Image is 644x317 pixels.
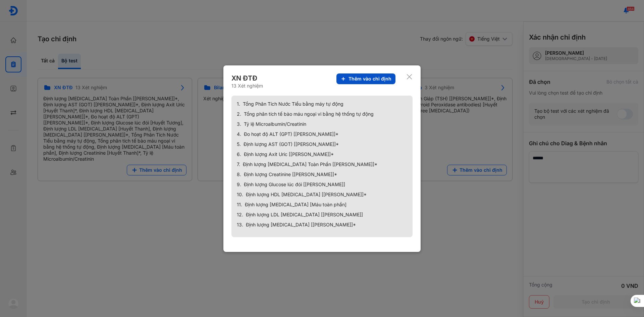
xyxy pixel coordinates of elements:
span: Đo hoạt độ ALT (GPT) [[PERSON_NAME]]* [244,131,338,137]
span: Định lượng Creatinine [[PERSON_NAME]]* [244,171,337,177]
span: Tỷ lệ Microalbumin/Creatinin [244,121,306,127]
span: 3. [237,121,241,127]
span: 11. [237,202,242,208]
span: 6. [237,151,241,157]
span: 8. [237,171,241,177]
span: Định lượng LDL [MEDICAL_DATA] [[PERSON_NAME]] [246,212,363,218]
span: Thêm vào chỉ định [348,76,391,82]
span: Định lượng [MEDICAL_DATA] [Máu toàn phần] [245,202,346,208]
span: Định lượng Axit Uric [[PERSON_NAME]]* [244,151,334,157]
span: Tổng phân tích tế bào máu ngoại vi bằng hệ thống tự động [244,111,374,117]
span: 12. [237,212,243,218]
span: Định lượng HDL [MEDICAL_DATA] [[PERSON_NAME]]* [246,192,367,198]
span: Định lượng [MEDICAL_DATA] Toàn Phần [[PERSON_NAME]]* [243,161,377,167]
div: 13 Xét nghiệm [231,83,263,89]
span: 1. [237,101,240,107]
button: Thêm vào chỉ định [336,73,395,84]
span: Định lượng [MEDICAL_DATA] [[PERSON_NAME]]* [246,222,356,228]
span: 2. [237,111,241,117]
span: Tổng Phân Tích Nước Tiểu bằng máy tự động [243,101,343,107]
span: 7. [237,161,240,167]
span: Định lượng Glucose lúc đói [[PERSON_NAME]] [244,181,345,188]
span: Định lượng AST (GOT) [[PERSON_NAME]]* [244,141,339,147]
div: XN ĐTĐ [231,73,263,83]
span: 9. [237,181,241,188]
span: 4. [237,131,241,137]
span: 10. [237,192,243,198]
span: 13. [237,222,243,228]
span: 5. [237,141,241,147]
